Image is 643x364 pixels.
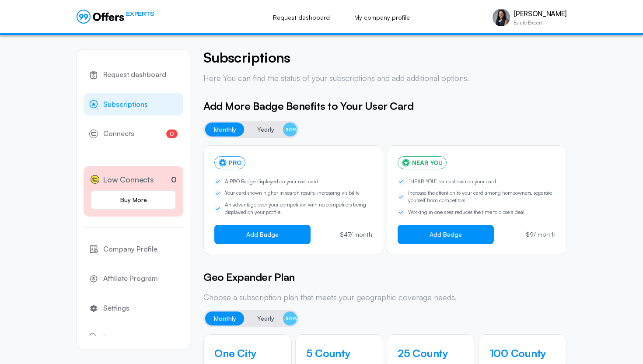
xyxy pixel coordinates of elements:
p: $47 / month [340,231,372,238]
span: Settings [103,303,129,314]
span: Connects [103,128,134,140]
a: Affiliate Program [84,267,183,290]
a: My company profile [345,8,419,27]
p: Estate Expert [514,20,566,25]
span: Your card shown higher in search results, increasing visibility [225,189,360,197]
h5: Add More Badge Benefits to Your User Card [203,98,566,114]
span: Working in one area reduces the time to close a deal [408,209,524,216]
h4: 25 County [398,345,464,361]
span: Affiliate Program [103,273,158,284]
button: Add Badge [398,225,494,244]
p: [PERSON_NAME] [514,10,566,18]
span: Request dashboard [103,69,166,80]
button: Monthly [205,122,245,136]
a: Settings [84,297,183,320]
span: A PRO Badge displayed on your user card [225,178,318,185]
p: $9 / month [526,231,556,238]
span: -30% [283,311,297,325]
h4: 100 County [489,345,556,361]
h4: Subscriptions [203,49,566,66]
span: Monthly [214,124,236,135]
span: Add Badge [246,231,279,238]
a: Company Profile [84,238,183,261]
p: Choose a subscription plan that meets your geographic coverage needs. [203,292,566,303]
h5: Geo Expander Plan [203,269,566,285]
span: PRO [229,160,241,166]
span: 0 [166,129,178,138]
span: “NEAR YOU” status shown on your card [408,178,496,185]
a: EXPERTS [77,10,154,24]
span: Yearly [257,313,274,324]
h4: 5 County [306,345,373,361]
span: An advantage over your competition with no competitors being displayed on your profile [225,201,372,216]
button: Logout [84,326,183,349]
a: Buy More [91,190,176,210]
button: Monthly [205,311,245,325]
h4: One City [214,345,281,361]
span: Increase the attention to your card among homeowners, separate yourself from competitors [408,189,556,204]
span: Low Connects [103,173,154,186]
span: -30% [283,122,297,136]
button: Add Badge [214,225,311,244]
a: Subscriptions [84,93,183,116]
span: EXPERTS [126,10,154,18]
span: Monthly [214,313,236,324]
p: Here You can find the status of your subscriptions and add additional options. [203,73,566,84]
span: Logout [103,332,126,343]
span: Add Badge [430,231,462,238]
p: 0 [171,174,177,185]
a: Request dashboard [263,8,339,27]
a: Connects0 [84,122,183,145]
a: Request dashboard [84,63,183,86]
span: Company Profile [103,244,157,255]
button: Yearly-30% [248,122,297,136]
img: Vivienne Haroun [493,9,510,26]
span: Yearly [257,124,274,135]
span: NEAR YOU [412,160,443,166]
span: Subscriptions [103,99,148,110]
button: Yearly-30% [248,311,297,325]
